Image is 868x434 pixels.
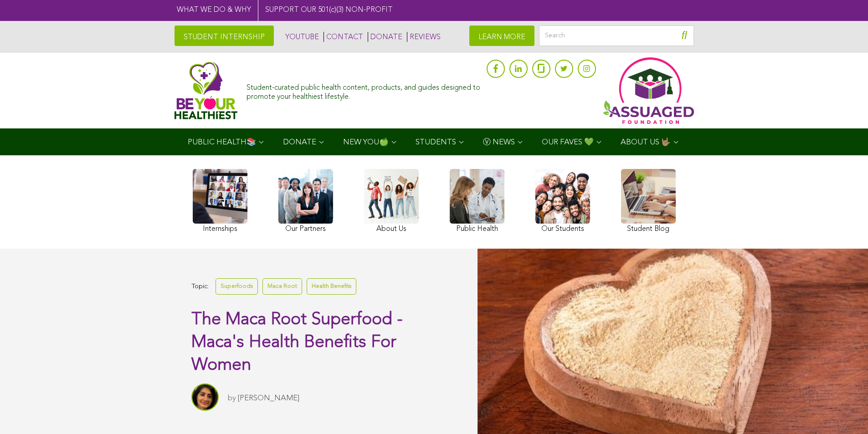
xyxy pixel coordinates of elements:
a: Superfoods [216,278,258,294]
span: The Maca Root Superfood - Maca's Health Benefits For Women [191,311,403,374]
div: Navigation Menu [175,128,694,155]
a: Maca Root [262,278,302,294]
input: Search [539,26,694,46]
a: Health Benefits [307,278,356,294]
a: LEARN MORE [469,26,534,46]
iframe: Chat Widget [822,390,868,434]
img: Assuaged App [603,57,694,124]
span: Topic: [191,281,209,293]
span: DONATE [283,138,316,146]
img: Assuaged [175,61,238,119]
img: Sitara Darvish [191,383,219,411]
span: by [228,394,236,402]
span: OUR FAVES 💚 [542,138,594,146]
a: STUDENT INTERNSHIP [175,26,274,46]
div: Student-curated public health content, products, and guides designed to promote your healthiest l... [247,79,482,101]
span: PUBLIC HEALTH📚 [188,138,256,146]
span: ABOUT US 🤟🏽 [621,138,671,146]
span: Ⓥ NEWS [483,138,515,146]
a: YOUTUBE [283,32,319,42]
span: STUDENTS [416,138,456,146]
img: glassdoor [538,64,544,73]
a: [PERSON_NAME] [238,394,299,402]
a: REVIEWS [407,32,441,42]
span: NEW YOU🍏 [343,138,389,146]
a: CONTACT [324,32,363,42]
a: DONATE [368,32,402,42]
